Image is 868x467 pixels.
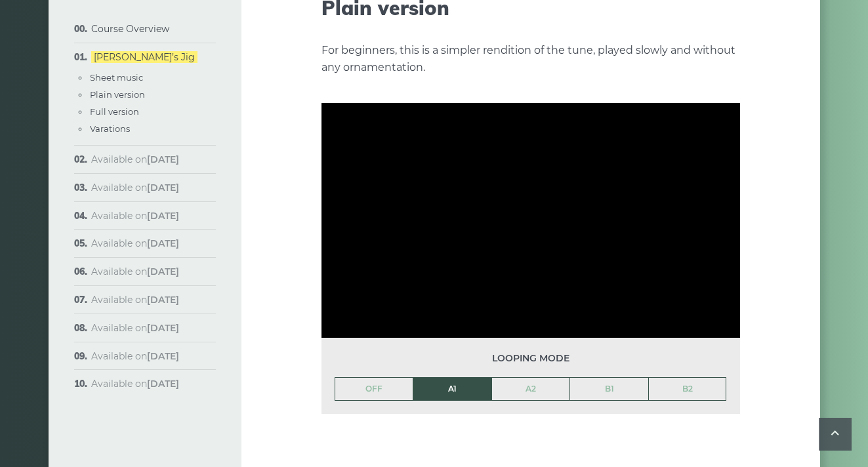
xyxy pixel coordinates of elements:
a: OFF [335,378,413,400]
span: Available on [91,350,179,362]
strong: [DATE] [147,322,179,334]
span: Available on [91,378,179,390]
span: Available on [91,210,179,222]
a: Course Overview [91,23,169,35]
a: Varations [90,123,130,134]
strong: [DATE] [147,237,179,249]
a: [PERSON_NAME]’s Jig [91,51,197,63]
a: Sheet music [90,72,143,83]
span: Available on [91,266,179,277]
span: Available on [91,294,179,306]
span: Available on [91,322,179,334]
a: Full version [90,106,139,117]
strong: [DATE] [147,350,179,362]
p: For beginners, this is a simpler rendition of the tune, played slowly and without any ornamentation. [321,42,740,76]
span: Available on [91,182,179,193]
span: Available on [91,153,179,165]
strong: [DATE] [147,378,179,390]
strong: [DATE] [147,153,179,165]
a: A2 [492,378,570,400]
a: B2 [649,378,726,400]
a: B1 [570,378,648,400]
a: Plain version [90,89,145,100]
span: Looping mode [335,351,727,366]
strong: [DATE] [147,182,179,193]
strong: [DATE] [147,294,179,306]
strong: [DATE] [147,266,179,277]
strong: [DATE] [147,210,179,222]
span: Available on [91,237,179,249]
